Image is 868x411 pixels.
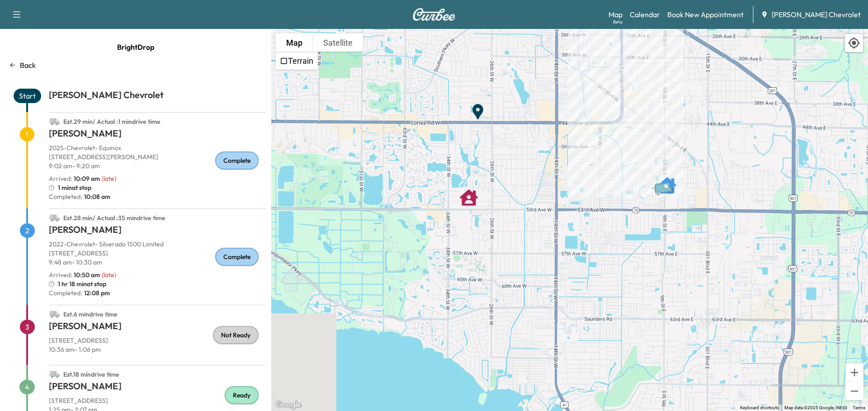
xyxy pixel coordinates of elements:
[117,38,154,56] span: BrightDrop
[20,223,35,238] span: 2
[772,9,861,20] span: [PERSON_NAME] Chevrolet
[215,248,259,266] div: Complete
[20,127,34,142] span: 1
[274,399,303,411] a: Open this area in Google Maps (opens a new window)
[613,19,623,25] div: Beta
[49,143,266,152] p: 2025 - Chevrolet - Equinox
[845,364,863,382] button: Zoom in
[740,405,779,411] button: Keyboard shortcuts
[19,380,35,394] span: 4
[82,192,110,201] span: 10:08 am
[49,249,266,258] p: [STREET_ADDRESS]
[460,184,478,202] gmp-advanced-marker: DARNELL DEFRANCE
[49,380,266,396] h1: [PERSON_NAME]
[74,175,100,183] span: 10:09 am
[14,89,41,103] span: Start
[288,56,313,66] label: Terrain
[102,175,116,183] span: ( late )
[49,161,266,170] p: 9:02 am - 9:20 am
[276,52,318,70] ul: Show street map
[58,279,106,288] span: 1 hr 18 min at stop
[667,9,744,20] a: Book New Appointment
[49,320,266,336] h1: [PERSON_NAME]
[63,370,119,378] span: Est. 18 min drive time
[277,52,317,69] li: Terrain
[49,89,266,105] h1: [PERSON_NAME] Chevrolet
[82,288,110,298] span: 12:08 pm
[225,386,259,404] div: Ready
[469,98,487,116] gmp-advanced-marker: End Point
[274,399,303,411] img: Google
[853,405,865,410] a: Terms (opens in new tab)
[650,173,682,189] gmp-advanced-marker: Van
[63,118,160,126] span: Est. 29 min / Actual : 1 min drive time
[63,214,165,222] span: Est. 28 min / Actual : 35 min drive time
[784,405,847,410] span: Map data ©2025 Google, INEGI
[49,127,266,143] h1: [PERSON_NAME]
[215,151,259,170] div: Complete
[49,152,266,161] p: [STREET_ADDRESS][PERSON_NAME]
[609,9,623,20] a: MapBeta
[49,240,266,249] p: 2022 - Chevrolet - Silverado 1500 Limited
[49,396,266,405] p: [STREET_ADDRESS]
[102,271,116,279] span: ( late )
[630,9,660,20] a: Calendar
[49,174,100,183] p: Arrived :
[658,172,676,190] gmp-advanced-marker: JESUS Aguirree
[49,223,266,240] h1: [PERSON_NAME]
[313,33,363,52] button: Show satellite imagery
[213,326,259,344] div: Not Ready
[74,271,100,279] span: 10:50 am
[49,288,266,298] p: Completed:
[20,320,35,334] span: 3
[276,33,313,52] button: Show street map
[20,60,36,71] p: Back
[63,310,118,318] span: Est. 6 min drive time
[49,270,100,279] p: Arrived :
[844,33,863,52] div: Recenter map
[845,382,863,400] button: Zoom out
[58,183,91,192] span: 1 min at stop
[49,258,266,267] p: 9:48 am - 10:30 am
[49,345,266,354] p: 10:36 am - 1:06 pm
[49,336,266,345] p: [STREET_ADDRESS]
[412,8,456,21] img: Curbee Logo
[49,192,266,201] p: Completed:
